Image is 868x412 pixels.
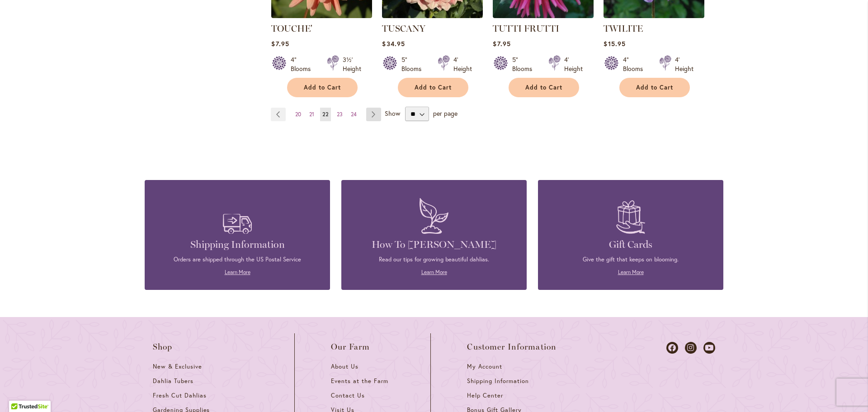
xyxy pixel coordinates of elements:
[401,55,427,73] div: 5" Blooms
[309,111,314,118] span: 21
[304,84,341,91] span: Add to Cart
[271,39,289,48] span: $7.95
[525,84,562,91] span: Add to Cart
[337,111,343,118] span: 23
[331,377,388,385] span: Events at the Farm
[703,342,715,354] a: Dahlias on Youtube
[433,109,458,118] span: per page
[322,111,329,118] span: 22
[291,55,316,73] div: 4" Blooms
[349,108,359,121] a: 24
[415,84,452,91] span: Add to Cart
[618,269,644,275] a: Learn More
[493,23,559,34] a: TUTTI FRUTTI
[552,256,710,264] p: Give the gift that keeps on blooming.
[335,108,345,121] a: 23
[604,11,704,20] a: TWILITE
[604,23,643,34] a: TWILITE
[623,55,648,73] div: 4" Blooms
[467,377,528,385] span: Shipping Information
[153,392,207,399] span: Fresh Cut Dahlias
[509,78,579,97] button: Add to Cart
[355,256,513,264] p: Read our tips for growing beautiful dahlias.
[552,238,710,251] h4: Gift Cards
[225,269,250,275] a: Learn More
[331,392,365,399] span: Contact Us
[382,11,483,20] a: TUSCANY
[7,380,32,405] iframe: Launch Accessibility Center
[685,342,697,354] a: Dahlias on Instagram
[636,84,673,91] span: Add to Cart
[493,39,510,48] span: $7.95
[675,55,693,73] div: 4' Height
[271,11,372,20] a: TOUCHE'
[331,342,370,351] span: Our Farm
[153,377,193,385] span: Dahlia Tubers
[604,39,625,48] span: $15.95
[355,238,513,251] h4: How To [PERSON_NAME]
[153,342,173,351] span: Shop
[421,269,447,275] a: Learn More
[512,55,538,73] div: 5" Blooms
[493,11,594,20] a: TUTTI FRUTTI
[619,78,690,97] button: Add to Cart
[158,238,316,251] h4: Shipping Information
[307,108,316,121] a: 21
[293,108,303,121] a: 20
[271,23,312,34] a: TOUCHE'
[343,55,361,73] div: 3½' Height
[666,342,678,354] a: Dahlias on Facebook
[153,363,202,370] span: New & Exclusive
[385,109,400,118] span: Show
[453,55,472,73] div: 4' Height
[158,256,316,264] p: Orders are shipped through the US Postal Service
[382,23,425,34] a: TUSCANY
[467,363,502,370] span: My Account
[351,111,357,118] span: 24
[287,78,358,97] button: Add to Cart
[564,55,583,73] div: 4' Height
[467,392,503,399] span: Help Center
[398,78,468,97] button: Add to Cart
[331,363,359,370] span: About Us
[467,342,557,351] span: Customer Information
[382,39,405,48] span: $34.95
[295,111,301,118] span: 20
